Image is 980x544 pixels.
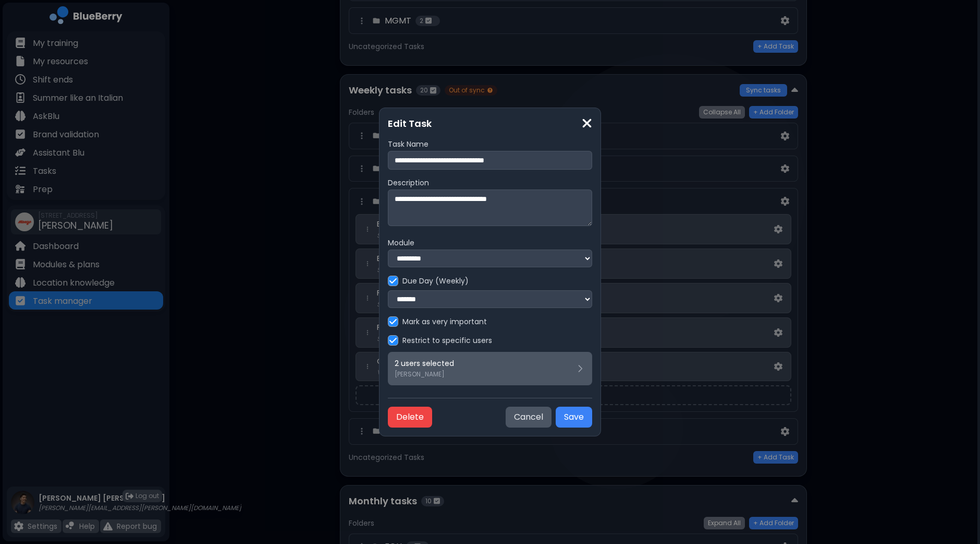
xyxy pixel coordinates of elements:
[388,139,592,149] label: Task Name
[389,336,397,345] img: check
[395,359,454,368] p: 2 users selected
[388,116,592,131] h3: Edit Task
[402,276,469,286] label: Due Day (Weekly)
[388,407,432,428] button: Delete
[582,116,592,131] img: close icon
[389,277,397,285] img: check
[395,370,454,379] p: [PERSON_NAME]
[402,317,487,326] label: Mark as very important
[388,178,592,187] label: Description
[556,407,592,428] button: Save
[388,238,592,247] label: Module
[389,317,397,326] img: check
[402,336,492,345] label: Restrict to specific users
[506,407,552,428] button: Cancel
